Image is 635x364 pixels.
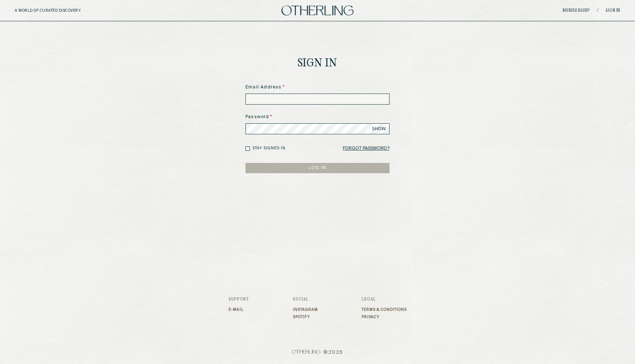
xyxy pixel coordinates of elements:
[15,8,114,13] h5: A WORLD OF CURATED DISCOVERY.
[293,307,318,312] a: Instagram
[597,8,598,13] span: /
[372,126,386,132] span: SHOW
[362,297,407,302] h3: Legal
[245,84,390,91] label: Email Address
[298,58,337,69] h1: Sign In
[281,6,354,15] img: logo
[245,163,390,173] button: LOG IN
[362,307,407,312] a: Terms & Conditions
[563,8,590,13] a: Membership
[362,315,407,319] a: Privacy
[229,350,407,356] span: © 2025
[252,146,286,151] label: Stay signed in
[343,143,390,154] a: Forgot Password?
[229,297,249,302] h3: Support
[606,8,620,13] a: Sign in
[245,114,390,120] label: Password
[293,315,318,319] a: Spotify
[293,297,318,302] h3: Social
[229,307,249,312] a: E-mail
